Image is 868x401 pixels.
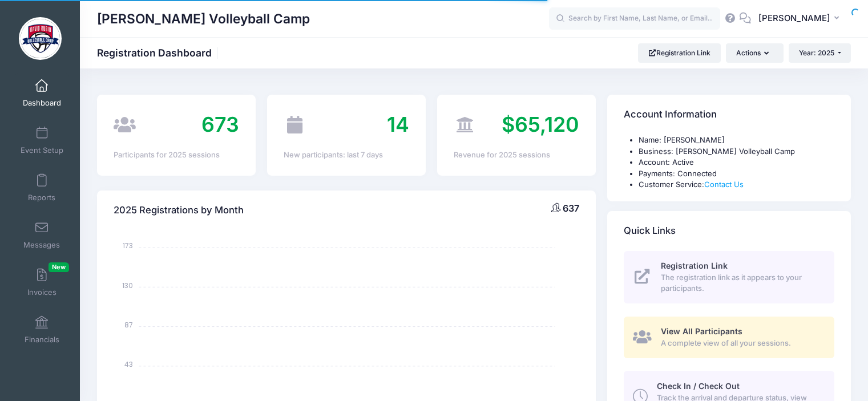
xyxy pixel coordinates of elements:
span: 637 [563,202,579,214]
a: View All Participants A complete view of all your sessions. [624,317,834,358]
button: [PERSON_NAME] [751,6,851,32]
li: Name: [PERSON_NAME] [639,135,834,146]
div: Participants for 2025 sessions [114,149,239,161]
span: Dashboard [23,98,61,108]
span: View All Participants [661,326,742,336]
a: Reports [15,168,69,208]
li: Business: [PERSON_NAME] Volleyball Camp [639,146,834,157]
span: Reports [28,193,55,202]
span: The registration link as it appears to your participants. [661,272,821,294]
tspan: 173 [123,241,134,250]
tspan: 43 [125,359,134,369]
li: Customer Service: [639,179,834,191]
button: Actions [726,43,783,63]
h1: Registration Dashboard [97,47,221,59]
div: Revenue for 2025 sessions [454,149,579,161]
input: Search by First Name, Last Name, or Email... [549,7,720,30]
span: Check In / Check Out [657,381,740,391]
h4: 2025 Registrations by Month [114,194,244,226]
a: Messages [15,215,69,255]
span: Invoices [27,287,56,297]
li: Account: Active [639,157,834,168]
button: Year: 2025 [789,43,851,63]
li: Payments: Connected [639,168,834,180]
h4: Account Information [624,99,717,131]
a: Registration Link The registration link as it appears to your participants. [624,251,834,303]
a: Dashboard [15,73,69,113]
h1: [PERSON_NAME] Volleyball Camp [97,6,310,32]
span: Messages [23,240,60,250]
span: $65,120 [502,112,579,137]
span: A complete view of all your sessions. [661,338,821,349]
tspan: 87 [125,320,134,330]
h4: Quick Links [624,214,676,247]
span: New [49,262,69,272]
span: 673 [201,112,239,137]
span: Event Setup [21,145,63,155]
div: New participants: last 7 days [284,149,409,161]
tspan: 130 [123,280,134,290]
img: David Rubio Volleyball Camp [19,17,62,60]
span: 14 [387,112,409,137]
span: [PERSON_NAME] [758,12,830,25]
span: Year: 2025 [799,48,834,57]
a: Registration Link [638,43,721,63]
a: InvoicesNew [15,262,69,302]
a: Financials [15,310,69,350]
a: Event Setup [15,120,69,160]
a: Contact Us [704,180,744,189]
span: Financials [25,335,59,345]
span: Registration Link [661,261,728,270]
